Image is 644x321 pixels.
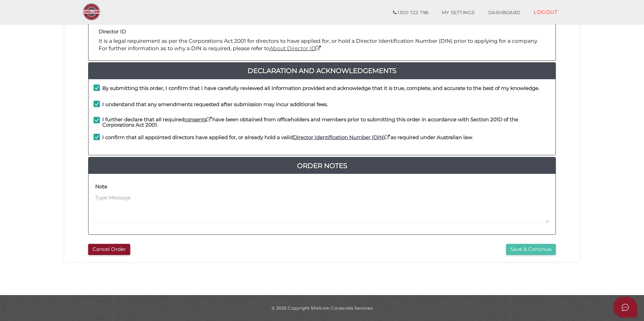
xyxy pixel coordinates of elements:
a: consents [184,116,212,123]
h4: I further declare that all required have been obtained from officeholders and members prior to su... [102,117,550,128]
button: Save & Continue [506,244,556,255]
a: Director Identification Number (DIN) [293,134,391,140]
a: About Director ID [270,45,322,52]
a: Declaration And Acknowledgements [88,65,556,76]
a: MY SETTINGS [435,6,481,20]
button: Cancel Order [88,244,130,255]
a: 1300 722 796 [386,6,435,20]
h4: Note [95,184,107,190]
p: It is a legal requirement as per the Corporations Act 2001 for directors to have applied for, or ... [99,37,545,53]
a: DASHBOARD [481,6,527,20]
h4: I understand that any amendments requested after submission may incur additional fees. [102,102,328,107]
h4: Director ID [99,29,545,35]
div: © 2025 Copyright Shelcom Corporate Services [70,305,574,311]
h4: By submitting this order, I confirm that I have carefully reviewed all information provided and a... [102,86,539,91]
h4: I confirm that all appointed directors have applied for, or already hold a valid as required unde... [102,135,473,140]
a: Order Notes [88,160,556,171]
button: Open asap [613,297,637,318]
a: LOGOUT [527,5,564,19]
